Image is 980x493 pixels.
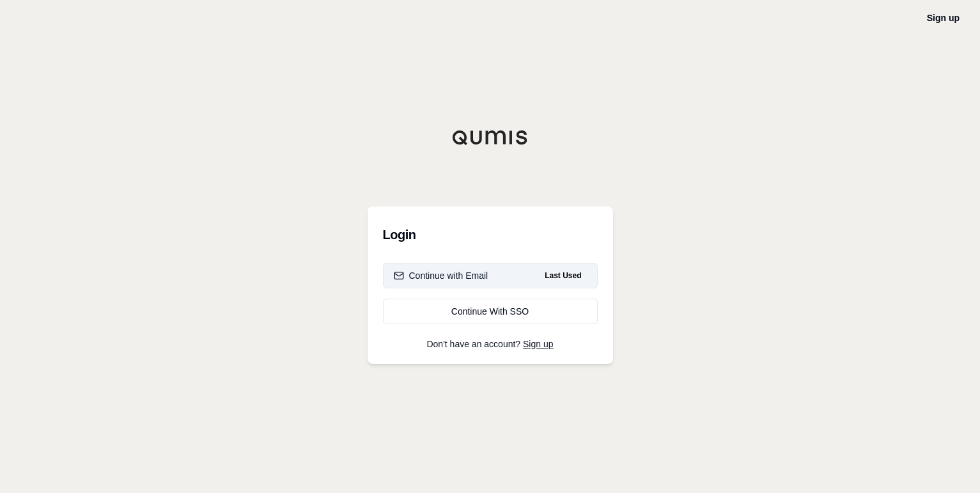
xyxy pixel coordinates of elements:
div: Continue with Email [394,269,488,282]
a: Continue With SSO [383,299,598,324]
p: Don't have an account? [383,340,598,348]
div: Continue With SSO [394,305,587,318]
button: Continue with EmailLast Used [383,263,598,288]
h3: Login [383,222,598,247]
img: Qumis [452,130,529,145]
a: Sign up [927,13,960,23]
a: Sign up [523,339,553,349]
span: Last Used [540,268,586,283]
